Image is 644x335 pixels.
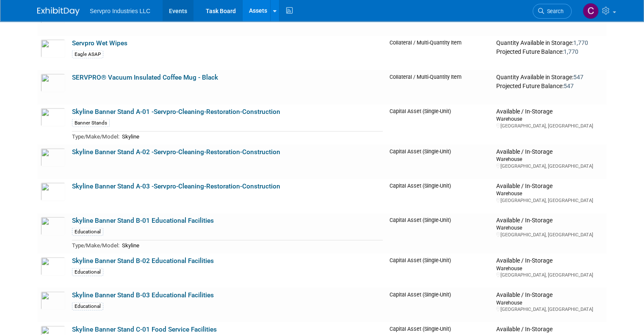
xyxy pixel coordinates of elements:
[72,108,280,116] a: Skyline Banner Stand A-01 -Servpro-Cleaning-Restoration-Construction
[72,50,103,58] div: Eagle ASAP
[496,265,603,272] div: Warehouse
[72,132,119,141] td: Type/Make/Model:
[496,155,603,163] div: Warehouse
[544,8,564,14] span: Search
[564,48,578,55] span: 1,770
[90,8,150,14] span: Servpro Industries LLC
[496,299,603,306] div: Warehouse
[496,81,603,90] div: Projected Future Balance:
[496,163,603,169] div: [GEOGRAPHIC_DATA], [GEOGRAPHIC_DATA]
[386,254,493,288] td: Capital Asset (Single-Unit)
[386,288,493,322] td: Capital Asset (Single-Unit)
[72,119,110,127] div: Banner Stands
[386,36,493,70] td: Collateral / Multi-Quantity Item
[496,224,603,231] div: Warehouse
[72,326,217,333] a: Skyline Banner Stand C-01 Food Service Facilities
[72,217,214,224] a: Skyline Banner Stand B-01 Educational Facilities
[496,108,603,116] div: Available / In-Storage
[37,7,80,16] img: ExhibitDay
[533,4,572,19] a: Search
[72,183,280,190] a: Skyline Banner Stand A-03 -Servpro-Cleaning-Restoration-Construction
[386,179,493,213] td: Capital Asset (Single-Unit)
[496,272,603,278] div: [GEOGRAPHIC_DATA], [GEOGRAPHIC_DATA]
[496,257,603,265] div: Available / In-Storage
[72,291,214,299] a: Skyline Banner Stand B-03 Educational Facilities
[72,74,218,81] a: SERVPRO® Vacuum Insulated Coffee Mug - Black
[573,74,583,80] span: 547
[496,148,603,156] div: Available / In-Storage
[72,257,214,265] a: Skyline Banner Stand B-02 Educational Facilities
[564,83,574,89] span: 547
[496,115,603,122] div: Warehouse
[72,268,103,276] div: Educational
[386,70,493,105] td: Collateral / Multi-Quantity Item
[72,148,280,156] a: Skyline Banner Stand A-02 -Servpro-Cleaning-Restoration-Construction
[496,306,603,313] div: [GEOGRAPHIC_DATA], [GEOGRAPHIC_DATA]
[119,132,383,141] td: Skyline
[386,213,493,254] td: Capital Asset (Single-Unit)
[496,47,603,56] div: Projected Future Balance:
[386,145,493,179] td: Capital Asset (Single-Unit)
[496,197,603,204] div: [GEOGRAPHIC_DATA], [GEOGRAPHIC_DATA]
[72,241,119,250] td: Type/Make/Model:
[496,232,603,238] div: [GEOGRAPHIC_DATA], [GEOGRAPHIC_DATA]
[386,105,493,145] td: Capital Asset (Single-Unit)
[72,39,127,47] a: Servpro Wet Wipes
[496,123,603,129] div: [GEOGRAPHIC_DATA], [GEOGRAPHIC_DATA]
[496,291,603,299] div: Available / In-Storage
[496,217,603,224] div: Available / In-Storage
[573,39,588,46] span: 1,770
[496,183,603,190] div: Available / In-Storage
[72,228,103,236] div: Educational
[496,74,603,81] div: Quantity Available in Storage:
[496,326,603,333] div: Available / In-Storage
[496,39,603,47] div: Quantity Available in Storage:
[119,241,383,250] td: Skyline
[496,190,603,197] div: Warehouse
[72,302,103,310] div: Educational
[583,3,599,19] img: Chris Chassagneux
